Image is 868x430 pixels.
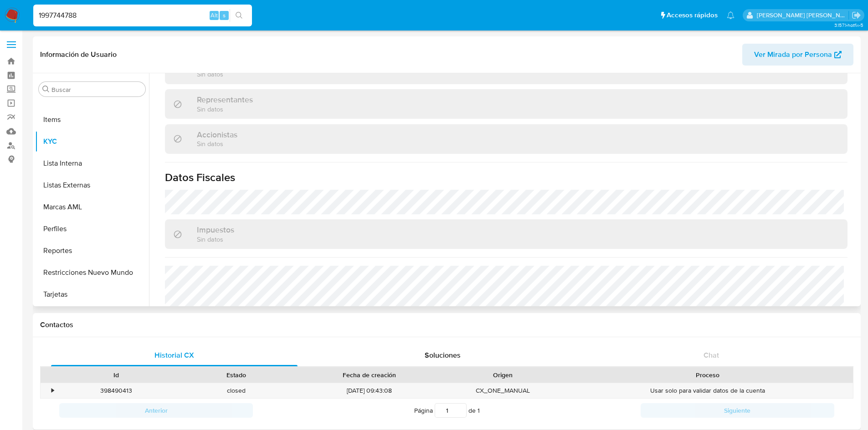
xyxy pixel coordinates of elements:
button: KYC [35,131,149,152]
h1: Datos Fiscales [165,171,847,184]
span: s [223,11,226,20]
h3: Impuestos [197,225,234,235]
div: RepresentantesSin datos [165,89,847,119]
h3: Representantes [197,95,253,105]
button: Anterior [59,403,253,418]
span: Chat [704,350,719,360]
span: Historial CX [154,350,194,360]
button: Perfiles [35,218,149,240]
p: josefina.larrea@mercadolibre.com [757,11,849,20]
div: AccionistasSin datos [165,124,847,154]
h1: Contactos [40,320,853,329]
button: Reportes [35,240,149,262]
button: Items [35,109,149,131]
p: Sin datos [197,105,253,113]
button: search-icon [230,9,248,22]
input: Buscar [51,86,142,94]
div: • [51,386,54,395]
button: Tarjetas [35,283,149,305]
h1: Información de Usuario [40,50,117,59]
div: CX_ONE_MANUAL [443,383,563,398]
div: Origen [449,370,556,379]
div: Estado [183,370,290,379]
div: [DATE] 09:43:08 [296,383,443,398]
button: Restricciones Nuevo Mundo [35,262,149,283]
input: Buscar usuario o caso... [33,10,252,21]
div: 398490413 [56,383,176,398]
button: Buscar [42,86,50,93]
div: Fecha de creación [303,370,437,379]
a: Salir [852,10,861,20]
p: Sin datos [197,235,234,243]
h3: Accionistas [197,130,237,140]
div: Proceso [569,370,847,379]
span: 1 [478,406,480,415]
button: Lista Interna [35,152,149,174]
span: Soluciones [425,350,461,360]
div: Id [63,370,170,379]
span: Alt [211,11,218,20]
p: Sin datos [197,70,240,78]
p: Sin datos [197,139,237,148]
button: Siguiente [641,403,834,418]
a: Notificaciones [727,11,734,19]
div: closed [176,383,296,398]
button: Listas Externas [35,174,149,196]
button: Ver Mirada por Persona [742,44,853,66]
span: Accesos rápidos [667,10,718,20]
div: ImpuestosSin datos [165,219,847,249]
button: Marcas AML [35,196,149,218]
div: Usar solo para validar datos de la cuenta [563,383,853,398]
span: Página de [414,403,480,418]
span: Ver Mirada por Persona [754,44,832,66]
